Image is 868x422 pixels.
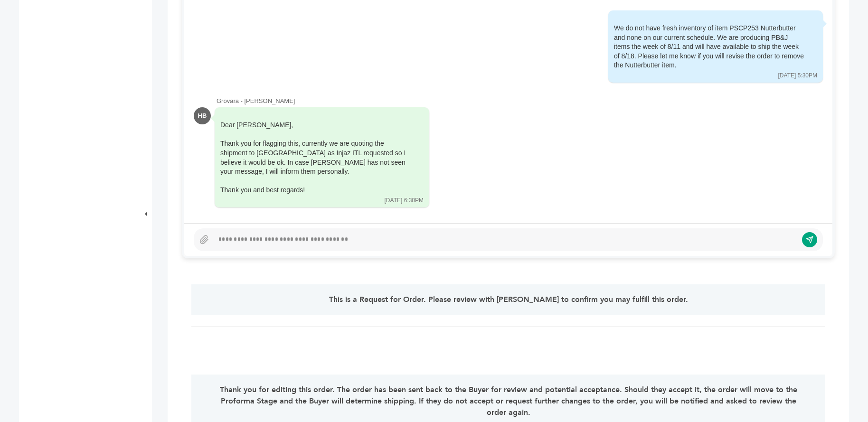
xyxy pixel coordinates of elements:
div: [DATE] 5:30PM [778,72,817,80]
div: Grovara - [PERSON_NAME] [217,97,823,105]
div: Dear [PERSON_NAME], [220,121,410,195]
div: Thank you for flagging this, currently we are quoting the shipment to [GEOGRAPHIC_DATA] as Injaz ... [220,139,410,176]
div: We do not have fresh inventory of item PSCP253 Nutterbutter and none on our current schedule. We ... [614,24,804,70]
div: HB [194,107,211,124]
div: Thank you and best regards! [220,186,410,195]
p: This is a Request for Order. Please review with [PERSON_NAME] to confirm you may fulfill this order. [217,294,800,305]
div: [DATE] 6:30PM [385,197,424,205]
p: Thank you for editing this order. The order has been sent back to the Buyer for review and potent... [217,384,800,418]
